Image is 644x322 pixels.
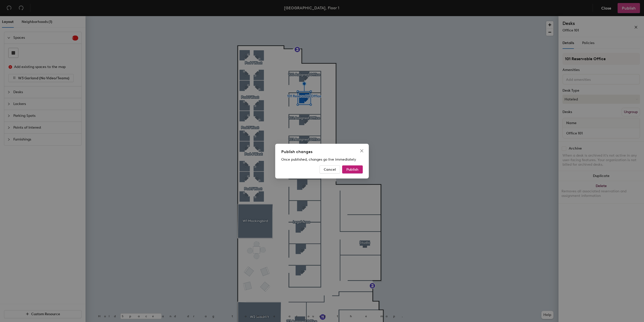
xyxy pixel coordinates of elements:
span: close [360,149,364,153]
span: Close [358,149,366,153]
button: Cancel [319,165,340,173]
button: Close [358,147,366,155]
span: Once published, changes go live immediately [281,157,356,162]
div: Publish changes [281,149,363,155]
button: Publish [342,165,363,173]
span: Publish [346,167,358,171]
span: Cancel [324,167,336,171]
